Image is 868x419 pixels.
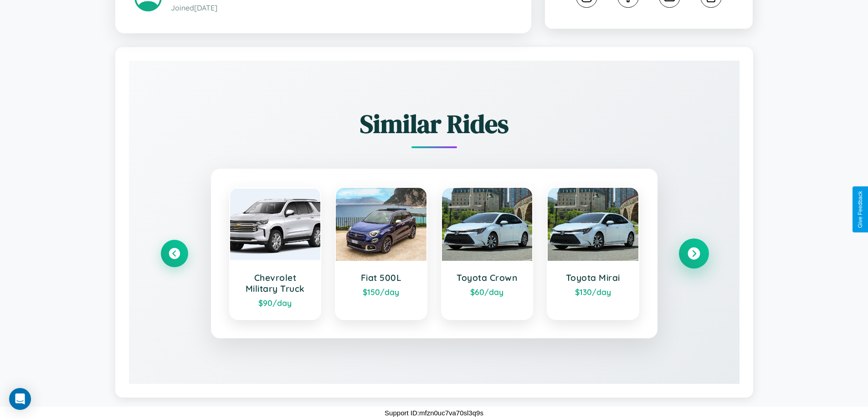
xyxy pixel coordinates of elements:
[171,1,512,15] p: Joined [DATE]
[345,272,417,283] h3: Fiat 500L
[345,287,417,297] div: $ 150 /day
[451,272,524,283] h3: Toyota Crown
[451,287,524,297] div: $ 60 /day
[385,407,483,419] p: Support ID: mfzn0uc7va70sl3q9s
[9,388,31,410] div: Open Intercom Messenger
[547,187,639,320] a: Toyota Mirai$130/day
[335,187,427,320] a: Fiat 500L$150/day
[557,287,629,297] div: $ 130 /day
[239,272,312,294] h3: Chevrolet Military Truck
[229,187,322,320] a: Chevrolet Military Truck$90/day
[239,298,312,308] div: $ 90 /day
[557,272,629,283] h3: Toyota Mirai
[857,191,863,228] div: Give Feedback
[161,106,708,141] h2: Similar Rides
[441,187,534,320] a: Toyota Crown$60/day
